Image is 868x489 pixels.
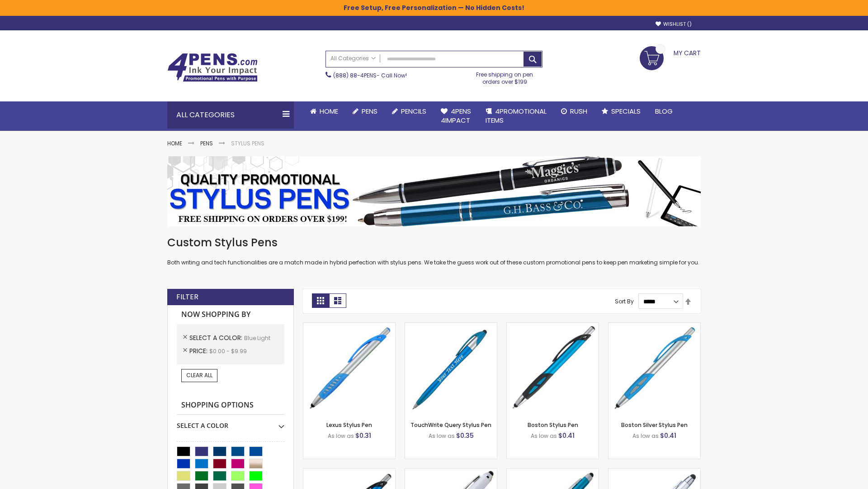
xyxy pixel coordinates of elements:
[405,323,497,415] img: TouchWrite Query Stylus Pen-Blue Light
[656,21,692,28] a: Wishlist
[621,421,688,429] a: Boston Silver Stylus Pen
[303,322,395,330] a: Lexus Stylus Pen-Blue - Light
[303,468,395,476] a: Lexus Metallic Stylus Pen-Blue - Light
[189,346,209,355] span: Price
[660,431,676,440] span: $0.41
[655,106,673,116] span: Blog
[355,431,371,440] span: $0.31
[570,106,587,116] span: Rush
[507,468,599,476] a: Lory Metallic Stylus Pen-Blue - Light
[594,101,648,121] a: Specials
[320,106,338,116] span: Home
[333,72,407,79] span: - Call Now!
[648,101,680,121] a: Blog
[330,55,376,62] span: All Categories
[478,101,554,131] a: 4PROMOTIONALITEMS
[167,101,294,129] div: All Categories
[434,101,478,131] a: 4Pens4impact
[189,333,244,342] span: Select A Color
[615,297,634,305] label: Sort By
[209,347,247,355] span: $0.00 - $9.99
[200,139,213,147] a: Pens
[507,323,599,415] img: Boston Stylus Pen-Blue - Light
[609,468,700,476] a: Silver Cool Grip Stylus Pen-Blue - Light
[486,106,547,125] span: 4PROMOTIONAL ITEMS
[176,292,198,302] strong: Filter
[345,101,385,121] a: Pens
[609,322,700,330] a: Boston Silver Stylus Pen-Blue - Light
[312,293,329,308] strong: Grid
[558,431,575,440] span: $0.41
[531,432,557,440] span: As low as
[303,101,345,121] a: Home
[328,432,354,440] span: As low as
[167,139,182,147] a: Home
[441,106,471,125] span: 4Pens 4impact
[456,431,474,440] span: $0.35
[231,139,264,147] strong: Stylus Pens
[385,101,434,121] a: Pencils
[167,235,701,267] div: Both writing and tech functionalities are a match made in hybrid perfection with stylus pens. We ...
[507,322,599,330] a: Boston Stylus Pen-Blue - Light
[405,468,497,476] a: Kimberly Logo Stylus Pens-LT-Blue
[401,106,426,116] span: Pencils
[467,67,543,86] div: Free shipping on pen orders over $199
[244,334,270,342] span: Blue Light
[333,72,377,79] a: (888) 88-4PENS
[177,305,284,324] strong: Now Shopping by
[362,106,377,116] span: Pens
[167,53,258,82] img: 4Pens Custom Pens and Promotional Products
[181,369,217,382] a: Clear All
[405,322,497,330] a: TouchWrite Query Stylus Pen-Blue Light
[611,106,641,116] span: Specials
[177,396,284,415] strong: Shopping Options
[410,421,491,429] a: TouchWrite Query Stylus Pen
[632,432,659,440] span: As low as
[609,323,700,415] img: Boston Silver Stylus Pen-Blue - Light
[429,432,455,440] span: As low as
[326,421,372,429] a: Lexus Stylus Pen
[177,415,284,430] div: Select A Color
[528,421,578,429] a: Boston Stylus Pen
[167,235,701,250] h1: Custom Stylus Pens
[186,371,212,379] span: Clear All
[326,51,380,66] a: All Categories
[303,323,395,415] img: Lexus Stylus Pen-Blue - Light
[167,156,701,226] img: Stylus Pens
[554,101,594,121] a: Rush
